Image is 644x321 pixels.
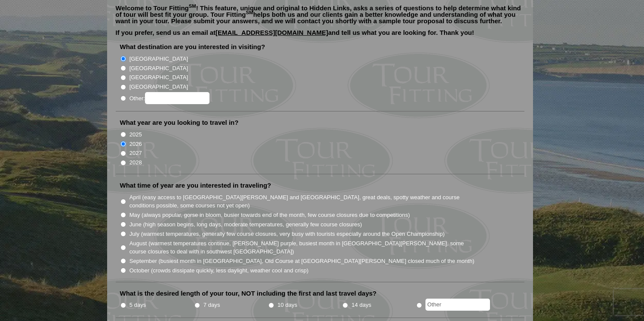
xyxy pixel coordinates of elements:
[129,64,188,73] label: [GEOGRAPHIC_DATA]
[129,239,475,256] label: August (warmest temperatures continue, [PERSON_NAME] purple, busiest month in [GEOGRAPHIC_DATA][P...
[216,29,328,36] a: [EMAIL_ADDRESS][DOMAIN_NAME]
[129,220,362,229] label: June (high season begins, long days, moderate temperatures, generally few course closures)
[189,3,196,9] sup: SM
[129,83,188,91] label: [GEOGRAPHIC_DATA]
[129,193,475,210] label: April (easy access to [GEOGRAPHIC_DATA][PERSON_NAME] and [GEOGRAPHIC_DATA], great deals, spotty w...
[277,301,297,309] label: 10 days
[116,29,524,42] p: If you prefer, send us an email at and tell us what you are looking for. Thank you!
[120,118,239,127] label: What year are you looking to travel in?
[120,43,265,51] label: What destination are you interested in visiting?
[129,92,210,104] label: Other:
[129,257,475,265] label: September (busiest month in [GEOGRAPHIC_DATA], Old Course at [GEOGRAPHIC_DATA][PERSON_NAME] close...
[129,301,146,309] label: 5 days
[129,158,142,167] label: 2028
[129,140,142,148] label: 2026
[129,130,142,139] label: 2025
[129,55,188,63] label: [GEOGRAPHIC_DATA]
[116,5,524,24] p: Welcome to Tour Fitting ! This feature, unique and original to Hidden Links, asks a series of que...
[425,299,490,311] input: Other
[246,10,253,15] sup: SM
[145,92,210,104] input: Other:
[120,181,271,190] label: What time of year are you interested in traveling?
[351,301,371,309] label: 14 days
[129,211,410,219] label: May (always popular, gorse in bloom, busier towards end of the month, few course closures due to ...
[203,301,220,309] label: 7 days
[120,289,377,298] label: What is the desired length of your tour, NOT including the first and last travel days?
[129,73,188,82] label: [GEOGRAPHIC_DATA]
[129,149,142,157] label: 2027
[129,266,309,275] label: October (crowds dissipate quickly, less daylight, weather cool and crisp)
[129,230,445,238] label: July (warmest temperatures, generally few course closures, very busy with tourists especially aro...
